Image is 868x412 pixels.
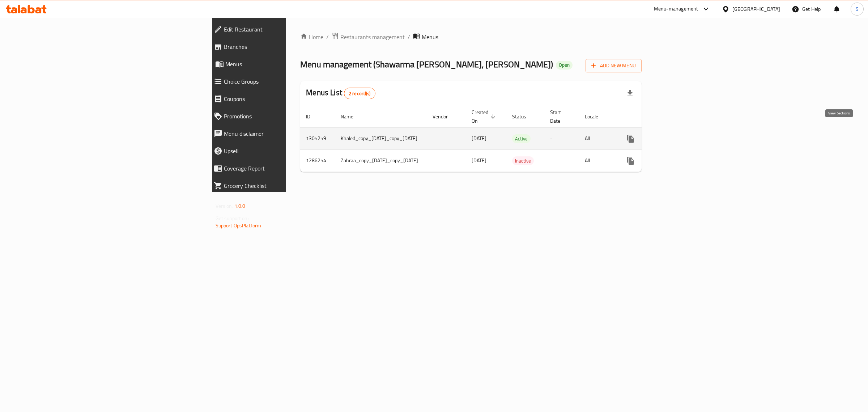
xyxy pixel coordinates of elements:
nav: breadcrumb [300,32,642,42]
span: Active [512,135,531,143]
span: Edit Restaurant [224,25,351,34]
span: Promotions [224,112,351,121]
a: Menus [208,55,357,73]
span: Inactive [512,157,534,165]
span: [DATE] [472,134,486,143]
span: Add New Menu [591,61,636,70]
span: 1.0.0 [234,201,246,211]
li: / [408,33,410,41]
span: Status [512,112,536,121]
a: Coverage Report [208,160,357,177]
span: Vendor [433,112,457,121]
a: Edit Restaurant [208,21,357,38]
span: Restaurants management [340,33,405,41]
td: All [579,127,616,150]
button: more [622,130,639,147]
a: Upsell [208,142,357,160]
span: 2 record(s) [344,90,375,97]
td: All [579,150,616,172]
span: Choice Groups [224,77,351,86]
td: Khaled_copy_[DATE]_copy_[DATE] [335,127,427,150]
td: Zahraa_copy_[DATE]_copy_[DATE] [335,150,427,172]
span: Branches [224,42,351,51]
span: Grocery Checklist [224,181,351,190]
a: Support.OpsPlatform [216,221,261,230]
table: enhanced table [300,106,697,172]
th: Actions [616,106,697,128]
button: Change Status [639,152,657,169]
span: Menus [225,60,351,68]
div: Menu-management [654,5,698,13]
button: Change Status [639,130,657,147]
span: Version: [216,201,233,211]
span: Locale [585,112,608,121]
a: Menu disclaimer [208,125,357,142]
a: Promotions [208,108,357,125]
h2: Menus List [306,87,375,99]
span: Coverage Report [224,164,351,173]
a: Coupons [208,90,357,108]
a: Grocery Checklist [208,177,357,194]
div: Open [556,61,573,70]
span: Coupons [224,94,351,103]
div: [GEOGRAPHIC_DATA] [732,5,780,13]
a: Restaurants management [332,32,405,42]
a: Choice Groups [208,73,357,90]
td: - [544,127,579,150]
span: Open [556,62,573,68]
span: Created On [472,108,498,125]
span: [DATE] [472,156,486,165]
span: Get support on: [216,214,249,223]
a: Branches [208,38,357,55]
span: ID [306,112,320,121]
button: Add New Menu [586,59,642,72]
div: Export file [621,85,639,102]
div: Total records count [344,88,375,99]
span: Menu management ( Shawarma [PERSON_NAME], [PERSON_NAME] ) [300,56,553,72]
button: more [622,152,639,169]
span: Menus [422,33,438,41]
span: S [856,5,859,13]
span: Name [341,112,363,121]
span: Start Date [550,108,570,125]
span: Menu disclaimer [224,129,351,138]
span: Upsell [224,147,351,155]
td: - [544,150,579,172]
